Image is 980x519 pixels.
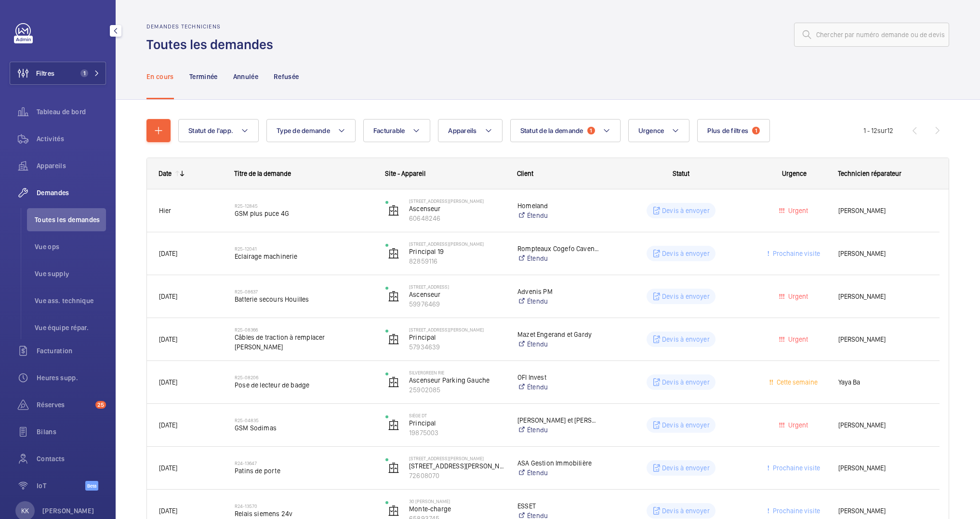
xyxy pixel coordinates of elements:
span: [PERSON_NAME] [838,334,927,345]
a: Étendu [517,211,599,220]
span: Contacts [37,454,106,464]
span: Statut [673,170,689,177]
span: Statut de l'app. [188,127,233,134]
p: Homeland [517,201,599,211]
p: Ascenseur [409,290,505,299]
input: Chercher par numéro demande ou de devis [794,23,949,47]
img: elevator.svg [388,462,399,474]
p: [STREET_ADDRESS][PERSON_NAME] [409,455,505,461]
span: Tableau de bord [37,107,106,117]
span: Statut de la demande [520,127,583,134]
span: Heures supp. [37,373,106,383]
h2: R25-08206 [235,374,373,380]
span: [PERSON_NAME] [838,420,927,431]
span: sur [877,127,887,134]
span: Bilans [37,427,106,437]
span: Réserves [37,400,92,410]
p: SILVERGREEN RIE [409,370,505,375]
p: Principal [409,333,505,342]
span: Urgence [782,170,807,177]
span: Batterie secours Houilles [235,294,373,304]
p: ASA Gestion Immobilière [517,458,599,468]
span: GSM plus puce 4G [235,209,373,218]
span: Prochaine visite [771,464,820,472]
img: elevator.svg [388,419,399,431]
h2: R25-08366 [235,327,373,333]
p: Devis à envoyer [662,292,710,301]
img: elevator.svg [388,376,399,388]
p: Devis à envoyer [662,206,710,215]
button: Filtres1 [10,62,106,85]
a: Étendu [517,296,599,306]
span: Titre de la demande [234,170,291,177]
h2: Demandes techniciens [146,23,279,30]
button: Plus de filtres1 [697,119,770,142]
span: Technicien réparateur [838,170,901,177]
p: En cours [146,72,174,81]
p: Devis à envoyer [662,377,710,387]
span: 1 - 12 12 [863,127,893,134]
span: Beta [85,481,98,491]
img: elevator.svg [388,505,399,517]
p: Ascenseur Parking Gauche [409,375,505,385]
span: Filtres [36,68,54,78]
p: [STREET_ADDRESS][PERSON_NAME] [409,327,505,333]
span: Vue ass. technique [35,296,106,306]
p: Devis à envoyer [662,420,710,430]
button: Urgence [628,119,690,142]
button: Appareils [438,119,502,142]
span: Eclairage machinerie [235,252,373,261]
span: Urgence [638,127,664,134]
span: [PERSON_NAME] [838,291,927,302]
button: Statut de l'app. [178,119,259,142]
span: 1 [752,127,760,134]
span: Vue ops [35,242,106,252]
h1: Toutes les demandes [146,36,279,53]
img: elevator.svg [388,248,399,259]
a: Étendu [517,425,599,435]
p: 25902085 [409,385,505,395]
span: Urgent [786,421,808,429]
p: 57934639 [409,342,505,352]
span: Toutes les demandes [35,215,106,225]
span: Patins de porte [235,466,373,476]
span: Câbles de traction à remplacer [PERSON_NAME] [235,333,373,352]
button: Type de demande [266,119,356,142]
span: [DATE] [159,421,177,429]
span: Urgent [786,207,808,214]
p: Siège DT [409,413,505,418]
span: [DATE] [159,507,177,515]
p: Devis à envoyer [662,506,710,516]
span: Hier [159,207,171,214]
span: Cette semaine [775,378,818,386]
span: Appareils [37,161,106,171]
p: 72608070 [409,471,505,480]
p: Principal [409,418,505,428]
p: Refusée [274,72,299,81]
p: Devis à envoyer [662,334,710,344]
p: 59976469 [409,299,505,309]
p: [PERSON_NAME] et [PERSON_NAME] - [PERSON_NAME] [517,415,599,425]
p: OFI Invest [517,373,599,382]
p: [PERSON_NAME] [42,506,94,516]
span: 1 [587,127,595,134]
h2: R25-04835 [235,417,373,423]
p: Advenis PM [517,287,599,296]
p: 82859116 [409,256,505,266]
span: Facturation [37,346,106,356]
span: Client [517,170,533,177]
h2: R25-12845 [235,203,373,209]
span: Type de demande [277,127,330,134]
h2: R25-12041 [235,246,373,252]
img: elevator.svg [388,205,399,216]
span: Facturable [373,127,405,134]
span: Pose de lecteur de badge [235,380,373,390]
p: [STREET_ADDRESS] [409,284,505,290]
span: [DATE] [159,464,177,472]
span: Demandes [37,188,106,198]
p: [STREET_ADDRESS][PERSON_NAME] [409,241,505,247]
h2: R24-13647 [235,460,373,466]
a: Étendu [517,382,599,392]
p: 60648246 [409,213,505,223]
span: [PERSON_NAME] [838,463,927,474]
